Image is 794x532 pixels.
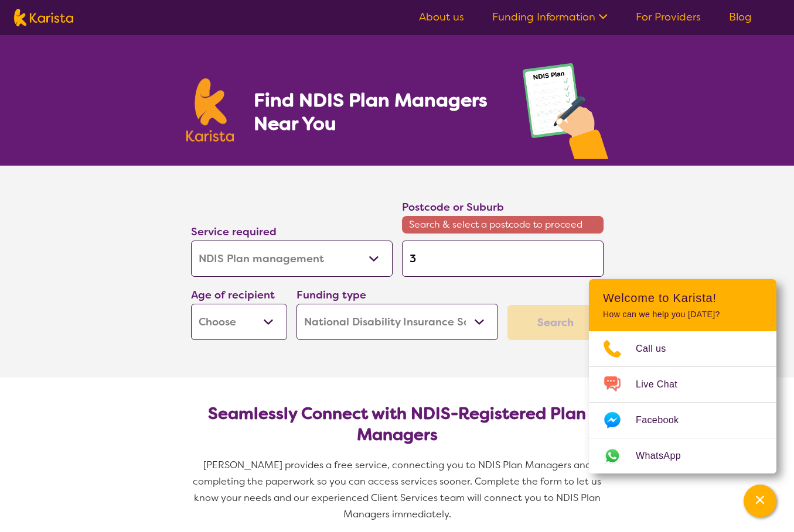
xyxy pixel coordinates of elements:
ul: Choose channel [589,331,776,473]
span: WhatsApp [636,447,695,465]
a: Blog [729,10,752,24]
span: Call us [636,340,680,358]
span: Live Chat [636,376,691,393]
img: Karista logo [186,78,234,142]
h2: Welcome to Karista! [603,291,762,305]
p: How can we help you [DATE]? [603,310,762,320]
label: Postcode or Suburb [402,200,504,214]
span: Search & select a postcode to proceed [402,216,604,234]
input: Type [402,241,604,277]
img: plan-management [523,63,608,166]
a: For Providers [636,10,701,24]
label: Age of recipient [191,288,275,302]
a: About us [419,10,464,24]
a: Funding Information [492,10,608,24]
label: Funding type [297,288,366,302]
h1: Find NDIS Plan Managers Near You [254,88,499,135]
img: Karista logo [14,9,73,26]
label: Service required [191,225,277,239]
h2: Seamlessly Connect with NDIS-Registered Plan Managers [200,403,594,445]
button: Channel Menu [744,485,776,517]
a: Web link opens in a new tab. [589,438,776,473]
span: [PERSON_NAME] provides a free service, connecting you to NDIS Plan Managers and completing the pa... [193,459,604,520]
div: Channel Menu [589,279,776,473]
span: Facebook [636,411,693,429]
